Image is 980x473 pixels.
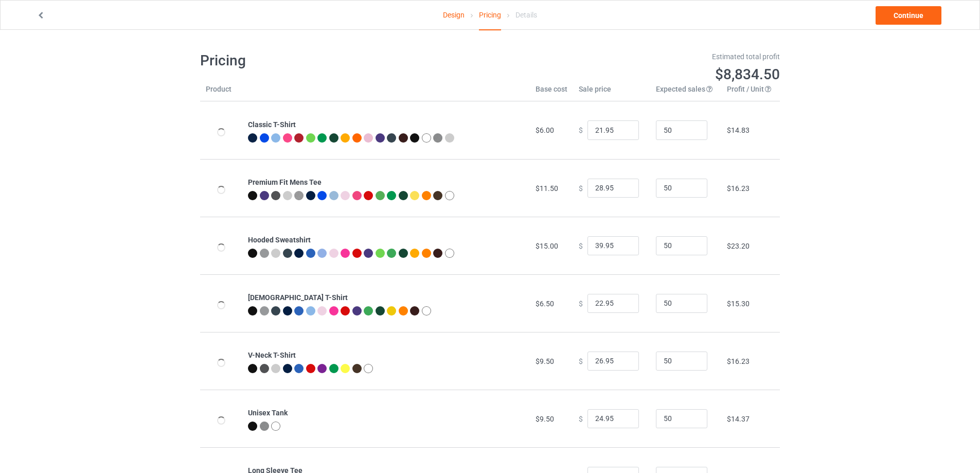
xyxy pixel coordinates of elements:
[530,84,573,101] th: Base cost
[579,241,583,250] span: $
[536,415,554,423] span: $9.50
[536,300,554,308] span: $6.50
[650,84,721,101] th: Expected sales
[248,293,348,302] b: [DEMOGRAPHIC_DATA] T-Shirt
[260,422,269,431] img: heather_texture.png
[579,299,583,307] span: $
[536,126,554,134] span: $6.00
[536,184,558,192] span: $11.50
[497,51,780,62] div: Estimated total profit
[579,126,583,134] span: $
[536,242,558,250] span: $15.00
[579,357,583,365] span: $
[721,84,780,101] th: Profit / Unit
[727,126,750,134] span: $14.83
[443,1,465,29] a: Design
[515,1,537,29] div: Details
[727,242,750,250] span: $23.20
[727,357,750,365] span: $16.23
[715,66,780,83] span: $8,834.50
[248,409,288,417] b: Unisex Tank
[294,191,304,200] img: heather_texture.png
[536,357,554,365] span: $9.50
[248,236,311,244] b: Hooded Sweatshirt
[479,1,501,30] div: Pricing
[727,415,750,423] span: $14.37
[727,184,750,192] span: $16.23
[876,6,941,25] a: Continue
[433,133,442,143] img: heather_texture.png
[727,300,750,308] span: $15.30
[579,414,583,423] span: $
[579,184,583,192] span: $
[248,351,296,359] b: V-Neck T-Shirt
[200,84,242,101] th: Product
[200,51,483,70] h1: Pricing
[248,120,296,129] b: Classic T-Shirt
[573,84,650,101] th: Sale price
[248,178,322,186] b: Premium Fit Mens Tee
